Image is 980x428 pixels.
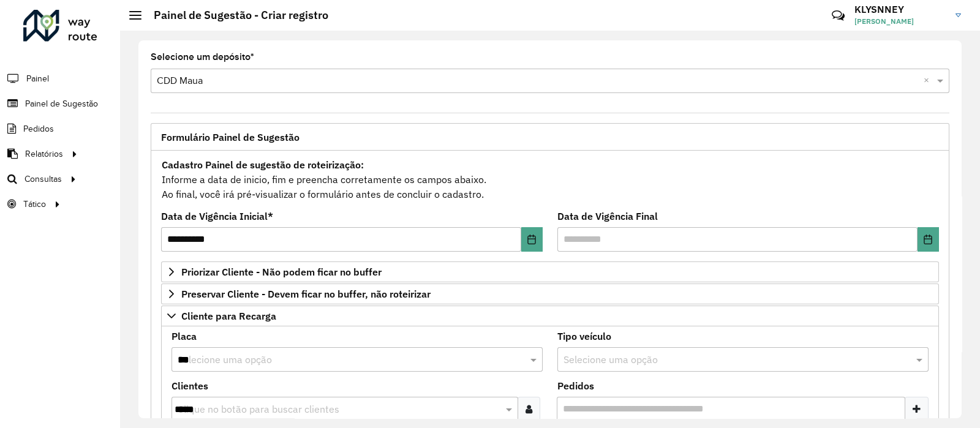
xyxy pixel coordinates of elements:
button: Choose Date [521,227,543,252]
span: Relatórios [25,148,63,160]
span: Painel [26,72,49,85]
span: Pedidos [23,122,54,135]
div: Informe a data de inicio, fim e preencha corretamente os campos abaixo. Ao final, você irá pré-vi... [161,157,939,202]
a: Contato Rápido [825,2,851,29]
a: Cliente para Recarga [161,306,939,326]
button: Choose Date [918,227,939,252]
label: Data de Vigência Final [557,209,658,223]
span: Painel de Sugestão [25,97,98,110]
span: Preservar Cliente - Devem ficar no buffer, não roteirizar [181,289,431,299]
a: Priorizar Cliente - Não podem ficar no buffer [161,261,939,282]
label: Tipo veículo [557,329,611,344]
label: Pedidos [557,378,594,393]
a: Preservar Cliente - Devem ficar no buffer, não roteirizar [161,283,939,304]
h3: KLYSNNEY [854,4,946,15]
label: Clientes [171,378,208,393]
span: Tático [23,198,46,211]
h2: Painel de Sugestão - Criar registro [141,9,328,22]
span: Consultas [24,173,62,186]
strong: Cadastro Painel de sugestão de roteirização: [162,159,364,171]
span: [PERSON_NAME] [854,16,946,27]
span: Clear all [924,73,934,88]
label: Placa [171,329,197,344]
span: Priorizar Cliente - Não podem ficar no buffer [181,267,382,277]
label: Selecione um depósito [151,50,254,64]
span: Formulário Painel de Sugestão [161,132,300,142]
label: Data de Vigência Inicial [161,209,273,223]
span: Cliente para Recarga [181,311,276,321]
